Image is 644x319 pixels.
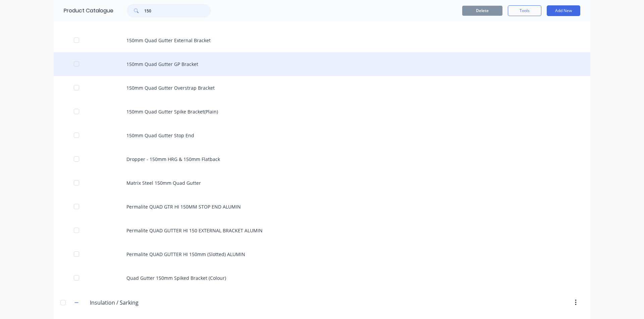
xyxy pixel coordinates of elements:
div: 150mm Quad Gutter Stop End [54,124,590,147]
input: Enter category name [90,299,169,307]
div: Matrix Steel 150mm Quad Gutter [54,171,590,195]
button: Delete [462,6,502,16]
div: Permalite QUAD GUTTER HI 150mm (Slotted) ALUMIN [54,242,590,266]
div: 150mm Quad Gutter GP Bracket [54,52,590,76]
button: Add New [547,5,580,16]
button: Tools [508,5,541,16]
div: Permalite QUAD GUTTER HI 150 EXTERNAL BRACKET ALUMIN [54,219,590,242]
div: Permalite QUAD GTR HI 150MM STOP END ALUMIN [54,195,590,219]
div: 150mm Quad Gutter External Bracket [54,28,590,52]
div: Quad Gutter 150mm Spiked Bracket (Colour) [54,266,590,290]
div: 150mm Quad Gutter Spike Bracket(Plain) [54,100,590,124]
div: Dropper - 150mm HRG & 150mm Flatback [54,147,590,171]
div: 150mm Quad Gutter Overstrap Bracket [54,76,590,100]
input: Search... [144,4,211,17]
